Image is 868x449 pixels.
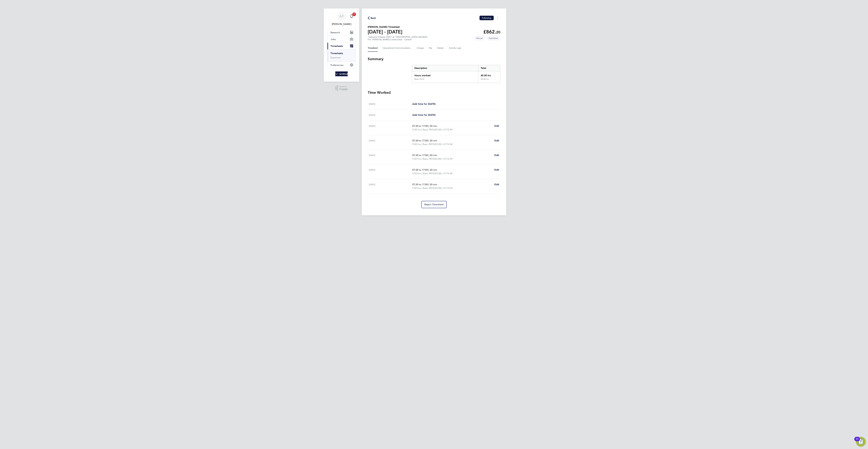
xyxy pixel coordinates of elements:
span: 07:30 to 17:00 [412,183,428,186]
span: 07:30 to 17:00 [412,154,428,157]
span: | [429,139,429,142]
span: | [429,183,429,186]
span: 9.00 hrs [412,172,421,175]
h3: Summary [368,57,500,61]
div: [DATE] [369,183,412,190]
h3: Time Worked [368,90,500,95]
div: Hours worked [412,71,478,78]
button: Timesheet [368,44,378,52]
button: Jobs [327,36,355,43]
span: | [421,187,422,189]
span: 30 min [430,124,437,127]
a: Edit [494,124,499,128]
button: Following [480,16,494,20]
div: [DATE] [369,139,412,146]
span: | [429,124,429,127]
span: 9.00 hrs [412,157,421,160]
button: Open Resource Center, 11 new notifications [856,437,866,447]
span: Add time for [DATE] [412,102,436,105]
button: Timesheets Menu [495,16,500,20]
div: 45.00 hrs [478,78,500,83]
div: "Labourer/Cleaner 2025" at "[GEOGRAPHIC_DATA] (26CB04)" [368,36,428,41]
a: Edit [494,168,499,172]
span: £172.44 [444,128,453,131]
button: Network [327,29,355,36]
span: Back [371,16,376,20]
span: This timesheet is Submitted. [486,36,500,41]
span: Basic PAYE [423,157,434,161]
span: 9.00 hrs [412,143,421,146]
button: Pay [429,44,432,52]
a: Add time for [DATE] [412,102,436,106]
button: Activity Logs [449,44,462,52]
span: | [421,172,422,175]
span: Timesheets [330,45,343,47]
span: Following [482,17,491,19]
span: £172.44 [444,157,453,160]
span: Basic PAYE [423,128,434,131]
span: (£0.00) = [434,128,444,131]
a: Edit [494,139,499,142]
div: [DATE] [369,124,412,131]
button: Reject Timesheet [421,201,447,208]
span: (£0.00) = [434,143,444,146]
a: AP[PERSON_NAME] [327,11,356,26]
span: £172.44 [444,172,453,175]
div: Description [412,65,478,71]
span: Powered by [339,85,348,88]
div: Total [478,65,500,71]
span: Edit [494,154,499,157]
span: 07:30 to 17:00 [412,139,428,142]
span: (£0.00) = [434,157,444,160]
span: Preferences [330,64,343,66]
button: Timesheets [327,43,355,49]
span: 9.00 hrs [412,128,421,131]
span: 9.00 hrs [412,187,421,189]
span: Network [330,31,340,34]
span: | [421,157,422,160]
span: Reject Timesheet [424,203,444,206]
span: | [429,168,429,171]
span: 30 min [430,183,437,186]
span: £172.44 [444,187,453,189]
nav: Main navigation [324,8,359,82]
div: 45.00 hrs [478,71,500,78]
a: Expenses [330,56,341,59]
span: Basic PAYE [423,172,434,175]
h1: [DATE] - [DATE] [368,29,402,35]
span: 07:30 to 17:00 [412,124,428,127]
div: Basic PAYE [414,78,424,80]
span: 20 [496,30,500,34]
span: 7 [352,13,356,16]
span: 07:30 to 17:00 [412,168,428,171]
span: | [429,154,429,157]
span: Ana Perozo [327,22,356,26]
app-decimal: £862. [483,29,500,35]
span: Edit [494,124,499,127]
span: 30 min [430,154,437,157]
div: [DATE] [369,168,412,175]
section: Timesheet [368,57,500,208]
div: Summary [412,65,500,83]
span: AP [339,14,344,18]
span: Engage [339,88,348,90]
div: For "[PERSON_NAME] Construction - Central" [368,38,428,41]
a: Edit [494,183,499,186]
span: | [421,128,422,131]
div: 11 [856,439,859,443]
span: Basic PAYE [423,142,434,146]
span: Edit [494,139,499,142]
div: [DATE] [369,153,412,161]
button: Operational Communications [383,44,412,52]
a: Go to home page [327,71,356,76]
img: randstad-logo-retina.png [335,71,348,76]
div: [DATE] [369,102,412,106]
span: This timesheet was manually created. [474,36,485,41]
div: Timesheets [327,49,355,61]
a: Timesheets [330,52,343,55]
span: Basic PAYE [423,186,434,190]
button: Details [437,44,444,52]
span: | [421,143,422,146]
a: Powered byEngage [335,85,348,91]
